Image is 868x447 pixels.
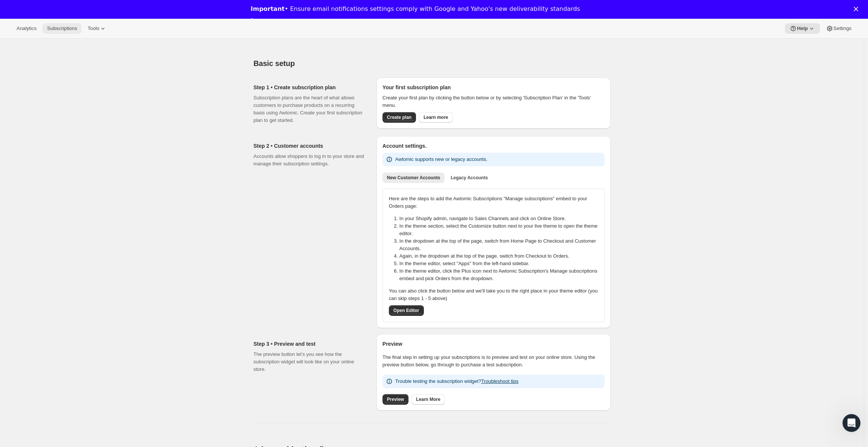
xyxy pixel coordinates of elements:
[854,7,861,11] div: Close
[842,414,860,432] iframe: Intercom live chat
[254,153,364,168] p: Accounts allow shoppers to log in to your store and manage their subscription settings.
[383,394,408,405] a: Preview
[785,23,820,34] button: Help
[383,340,605,348] h2: Preview
[389,305,424,316] button: Open Editor
[411,394,445,405] a: Learn More
[254,94,364,124] p: Subscription plans are the heart of what allows customers to purchase products on a recurring bas...
[389,287,598,302] p: You can also click the button below and we'll take you to the right place in your theme editor (y...
[88,25,99,31] span: Tools
[254,84,364,91] h2: Step 1 • Create subscription plan
[399,222,603,237] li: In the theme section, select the Customize button next to your live theme to open the theme editor.
[254,142,364,150] h2: Step 2 • Customer accounts
[383,172,445,183] button: New Customer Accounts
[383,94,605,109] p: Create your first plan by clicking the button below or by selecting 'Subscription Plan' in the 'T...
[383,354,605,369] p: The final step in setting up your subscriptions is to preview and test on your online store. Usin...
[416,396,440,402] span: Learn More
[251,5,284,12] b: Important
[446,172,492,183] button: Legacy Accounts
[399,252,603,260] li: Again, in the dropdown at the top of the page, switch from Checkout to Orders.
[399,237,603,252] li: In the dropdown at the top of the page, switch from Home Page to Checkout and Customer Accounts.
[395,156,487,163] p: Awtomic supports new or legacy accounts.
[254,59,295,67] span: Basic setup
[387,175,440,181] span: New Customer Accounts
[387,396,404,402] span: Preview
[42,23,82,34] button: Subscriptions
[383,142,605,150] h2: Account settings.
[451,175,488,181] span: Legacy Accounts
[17,25,36,31] span: Analytics
[251,17,289,25] a: Learn more
[797,25,808,31] span: Help
[251,5,580,13] div: • Ensure email notifications settings comply with Google and Yahoo's new deliverability standards
[383,112,416,123] button: Create plan
[387,114,411,120] span: Create plan
[395,378,519,385] p: Trouble testing the subscription widget?
[254,340,364,348] h2: Step 3 • Preview and test
[833,25,851,31] span: Settings
[423,114,448,120] span: Learn more
[821,23,856,34] button: Settings
[399,267,603,282] li: In the theme editor, click the Plus icon next to Awtomic Subscription's Manage subscriptions embe...
[389,195,598,210] p: Here are the steps to add the Awtomic Subscriptions "Manage subscriptions" embed to your Orders p...
[481,378,518,384] a: Troubleshoot tips
[399,260,603,267] li: In the theme editor, select "Apps" from the left-hand sidebar.
[419,112,452,123] a: Learn more
[383,84,605,91] h2: Your first subscription plan
[83,23,111,34] button: Tools
[393,307,419,313] span: Open Editor
[47,25,77,31] span: Subscriptions
[12,23,41,34] button: Analytics
[254,351,364,373] p: The preview button let’s you see how the subscription widget will look like on your online store.
[399,215,603,222] li: In your Shopify admin, navigate to Sales Channels and click on Online Store.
